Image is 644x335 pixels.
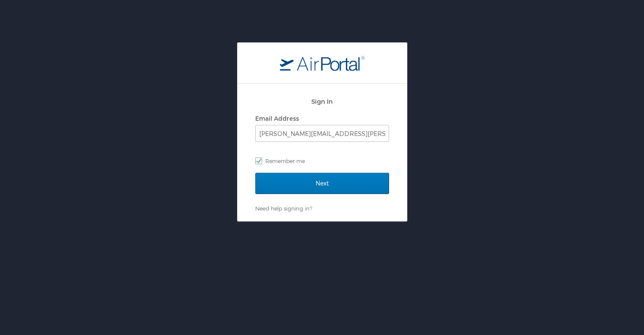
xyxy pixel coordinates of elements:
label: Email Address [255,115,299,122]
input: Next [255,173,389,194]
a: Need help signing in? [255,205,312,212]
label: Remember me [255,155,389,167]
h2: Sign In [255,97,389,106]
img: logo [280,55,365,71]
